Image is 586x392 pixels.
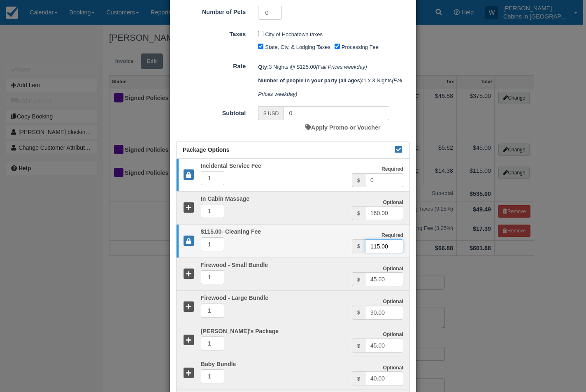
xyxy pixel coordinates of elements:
[252,60,416,101] div: 3 Nights @ $125.00 1 x 3 Nights
[177,290,409,324] a: Optional $
[357,343,360,349] small: $
[381,166,403,172] strong: Required
[177,159,409,192] a: Required $
[195,163,352,169] h5: Incidental Service Fee
[357,244,360,249] small: $
[357,376,360,382] small: $
[183,146,230,153] span: Package Options
[357,310,360,315] small: $
[170,106,252,118] label: Subtotal
[258,77,363,84] strong: Number of people in your party (all ages)
[170,27,252,39] label: Taxes
[170,5,252,16] label: Number of Pets
[195,295,352,301] h5: Firewood - Large Bundle
[342,44,379,50] label: Processing Fee
[177,224,409,257] a: Required $
[383,199,403,205] strong: Optional
[383,365,403,371] strong: Optional
[316,64,367,70] em: (Fall Prices weekday)
[195,361,352,367] h5: Baby Bundle
[357,178,360,183] small: $
[383,266,403,271] strong: Optional
[177,324,409,357] a: Optional $
[195,229,352,235] h5: $115.00- Cleaning Fee
[177,357,409,390] a: Optional $
[195,262,352,268] h5: Firewood - Small Bundle
[357,277,360,283] small: $
[258,6,282,20] input: Number of Pets
[177,257,409,291] a: Optional $
[265,31,323,37] label: City of Hochatown taxes
[357,211,360,216] small: $
[305,124,380,131] a: Apply Promo or Voucher
[177,191,409,225] a: Optional $
[170,59,252,71] label: Rate
[263,111,279,116] small: $ USD
[195,196,352,202] h5: In Cabin Massage
[195,328,352,334] h5: [PERSON_NAME]'s Package
[265,44,330,50] label: State, Cty, & Lodging Taxes
[383,299,403,304] strong: Optional
[258,64,269,70] strong: Qty
[383,332,403,337] strong: Optional
[381,232,403,238] strong: Required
